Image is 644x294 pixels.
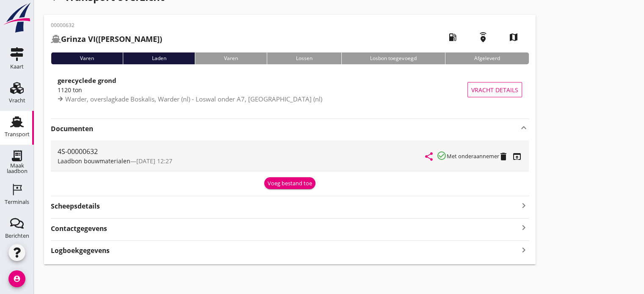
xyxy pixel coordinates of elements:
[51,52,123,64] div: Varen
[9,98,25,103] div: Vracht
[58,146,426,157] div: 4S-00000632
[195,52,267,64] div: Varen
[519,244,529,256] i: keyboard_arrow_right
[268,179,312,188] div: Voeg bestand toe
[58,76,116,85] strong: gerecyclede grond
[58,85,467,94] div: 1120 ton
[51,246,110,256] strong: Logboekgegevens
[51,33,162,45] h2: ([PERSON_NAME])
[123,52,195,64] div: Laden
[51,201,100,211] strong: Scheepsdetails
[519,222,529,234] i: keyboard_arrow_right
[58,157,130,165] span: Laadbon bouwmaterialen
[51,124,519,134] strong: Documenten
[512,151,522,162] i: open_in_browser
[51,224,107,234] strong: Contactgegevens
[519,200,529,211] i: keyboard_arrow_right
[5,132,30,137] div: Transport
[61,34,96,44] strong: Grinza VI
[447,152,499,160] small: Met onderaannemer
[471,85,518,94] span: Vracht details
[267,52,341,64] div: Lossen
[5,199,29,205] div: Terminals
[437,151,447,161] i: check_circle_outline
[5,233,29,239] div: Berichten
[8,270,25,287] i: account_circle
[445,52,529,64] div: Afgeleverd
[2,2,32,33] img: logo-small.a267ee39.svg
[502,25,525,49] i: map
[264,177,315,189] button: Voeg bestand toe
[471,25,495,49] i: emergency_share
[58,157,426,165] div: —
[51,71,529,108] a: gerecyclede grond1120 tonWarder, overslagkade Boskalis, Warder (nl) - Loswal onder A7, [GEOGRAPHI...
[51,22,162,29] p: 00000632
[341,52,445,64] div: Losbon toegevoegd
[136,157,172,165] span: [DATE] 12:27
[467,82,522,97] button: Vracht details
[498,151,509,162] i: delete
[424,151,434,162] i: share
[10,64,24,69] div: Kaart
[65,95,322,103] span: Warder, overslagkade Boskalis, Warder (nl) - Loswal onder A7, [GEOGRAPHIC_DATA] (nl)
[519,123,529,133] i: keyboard_arrow_up
[441,25,464,49] i: local_gas_station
